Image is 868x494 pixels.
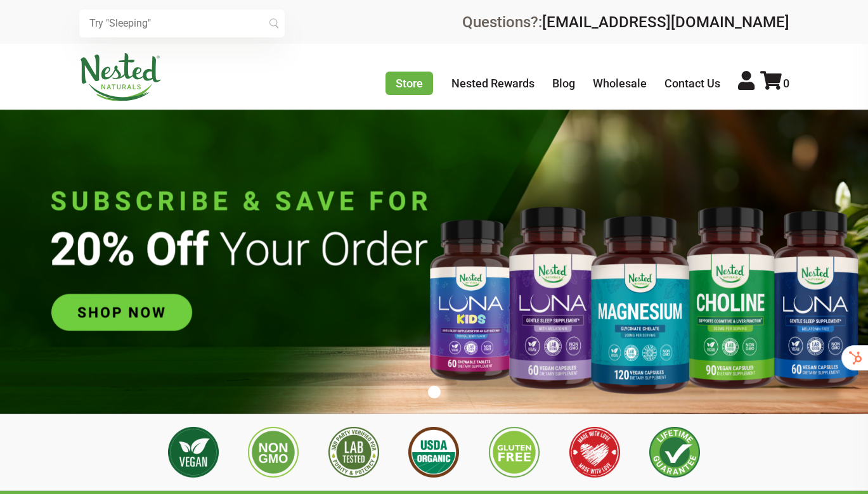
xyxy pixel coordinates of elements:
a: Blog [552,77,575,90]
a: [EMAIL_ADDRESS][DOMAIN_NAME] [542,13,789,31]
img: Made with Love [569,427,620,478]
button: 1 of 1 [428,386,441,398]
span: 0 [783,77,789,90]
img: 3rd Party Lab Tested [328,427,379,478]
img: Gluten Free [489,427,540,478]
img: Non GMO [248,427,299,478]
a: 0 [760,77,789,90]
img: Nested Naturals [79,53,162,101]
div: Questions?: [462,15,789,30]
a: Contact Us [664,77,720,90]
a: Nested Rewards [451,77,534,90]
img: Lifetime Guarantee [649,427,700,478]
input: Try "Sleeping" [79,9,285,37]
img: USDA Organic [408,427,459,478]
a: Store [385,72,433,95]
img: Vegan [168,427,219,478]
a: Wholesale [593,77,647,90]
